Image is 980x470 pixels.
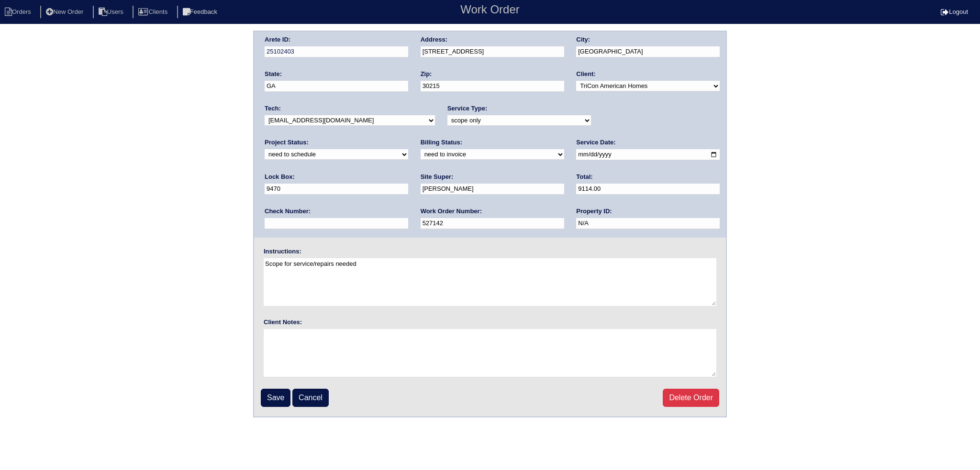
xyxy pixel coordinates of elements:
[421,173,454,181] label: Site Super:
[264,318,302,327] label: Client Notes:
[576,173,592,181] label: Total:
[421,35,447,44] label: Address:
[941,8,968,15] a: Logout
[261,389,290,407] input: Save
[292,389,329,407] a: Cancel
[133,8,175,15] a: Clients
[264,258,716,306] textarea: Scope for service/repairs needed
[265,104,281,113] label: Tech:
[93,8,131,15] a: Users
[421,207,482,216] label: Work Order Number:
[177,6,225,19] li: Feedback
[265,207,311,216] label: Check Number:
[421,70,432,78] label: Zip:
[265,35,290,44] label: Arete ID:
[576,138,615,147] label: Service Date:
[421,138,462,147] label: Billing Status:
[40,8,91,15] a: New Order
[265,173,295,181] label: Lock Box:
[447,104,488,113] label: Service Type:
[93,6,131,19] li: Users
[421,46,564,57] input: Enter a location
[663,389,719,407] a: Delete Order
[576,35,590,44] label: City:
[265,70,282,78] label: State:
[576,207,612,216] label: Property ID:
[40,6,91,19] li: New Order
[133,6,175,19] li: Clients
[576,70,595,78] label: Client:
[264,247,301,256] label: Instructions:
[265,138,309,147] label: Project Status:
